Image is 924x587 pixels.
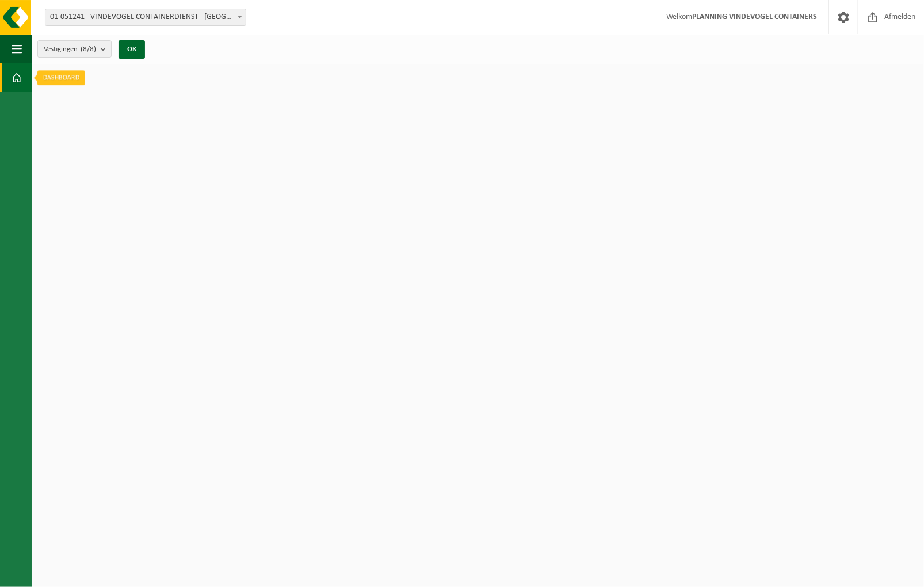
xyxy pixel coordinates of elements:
span: 01-051241 - VINDEVOGEL CONTAINERDIENST - OUDENAARDE - OUDENAARDE [45,9,246,26]
span: 01-051241 - VINDEVOGEL CONTAINERDIENST - OUDENAARDE - OUDENAARDE [45,9,246,25]
strong: PLANNING VINDEVOGEL CONTAINERS [692,13,817,21]
span: Vestigingen [44,41,96,58]
button: OK [119,40,145,59]
count: (8/8) [81,45,96,53]
button: Vestigingen(8/8) [37,40,112,58]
